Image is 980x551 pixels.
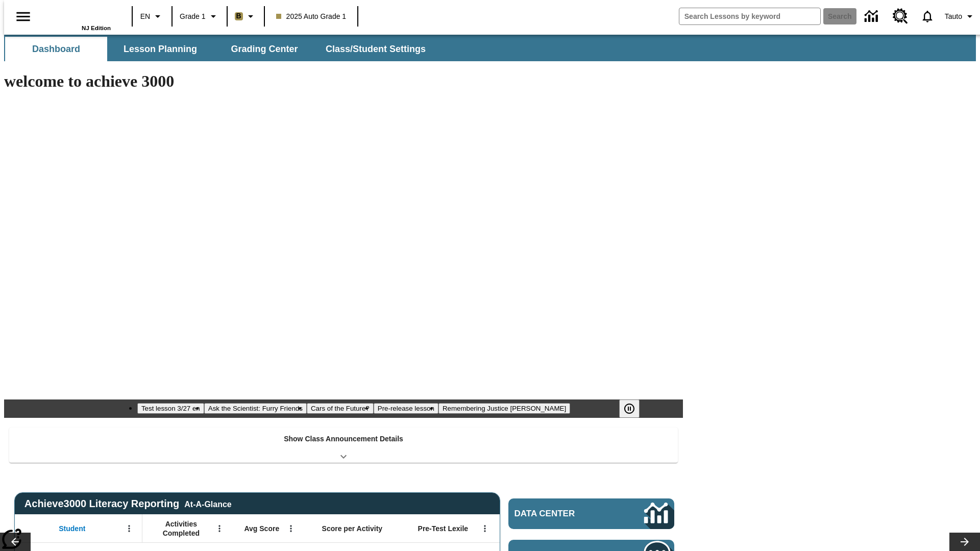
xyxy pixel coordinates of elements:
[4,37,435,61] div: SubNavbar
[136,7,168,26] button: Language: EN, Select a language
[477,521,493,536] button: Open Menu
[679,8,820,24] input: search field
[184,498,231,509] div: At-A-Glance
[8,2,38,32] button: Open side menu
[941,7,980,26] button: Profile/Settings
[307,403,374,414] button: Slide 3 Cars of the Future?
[317,37,434,61] button: Class/Student Settings
[4,35,976,61] div: SubNavbar
[82,25,111,31] span: NJ Edition
[514,509,610,519] span: Data Center
[213,37,315,61] button: Grading Center
[284,434,403,444] p: Show Class Announcement Details
[59,524,85,533] span: Student
[859,3,887,31] a: Data Center
[180,11,206,22] span: Grade 1
[9,428,678,463] div: Show Class Announcement Details
[4,72,683,91] h1: welcome to achieve 3000
[619,399,640,418] button: Pause
[887,3,914,30] a: Resource Center, Will open in new tab
[231,7,261,26] button: Boost Class color is light brown. Change class color
[137,403,204,414] button: Slide 1 Test lesson 3/27 en
[212,521,227,536] button: Open Menu
[283,521,299,536] button: Open Menu
[438,403,570,414] button: Slide 5 Remembering Justice O'Connor
[244,524,279,533] span: Avg Score
[204,403,307,414] button: Slide 2 Ask the Scientist: Furry Friends
[949,533,980,551] button: Lesson carousel, Next
[176,7,224,26] button: Grade: Grade 1, Select a grade
[619,399,650,418] div: Pause
[148,519,215,538] span: Activities Completed
[24,498,232,510] span: Achieve3000 Literacy Reporting
[5,37,107,61] button: Dashboard
[508,498,674,529] a: Data Center
[914,3,941,30] a: Notifications
[322,524,383,533] span: Score per Activity
[44,4,111,31] div: Home
[140,11,150,22] span: EN
[418,524,469,533] span: Pre-Test Lexile
[44,5,111,25] a: Home
[236,10,241,22] span: B
[109,37,211,61] button: Lesson Planning
[121,521,137,536] button: Open Menu
[276,11,347,22] span: 2025 Auto Grade 1
[945,11,962,22] span: Tauto
[374,403,438,414] button: Slide 4 Pre-release lesson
